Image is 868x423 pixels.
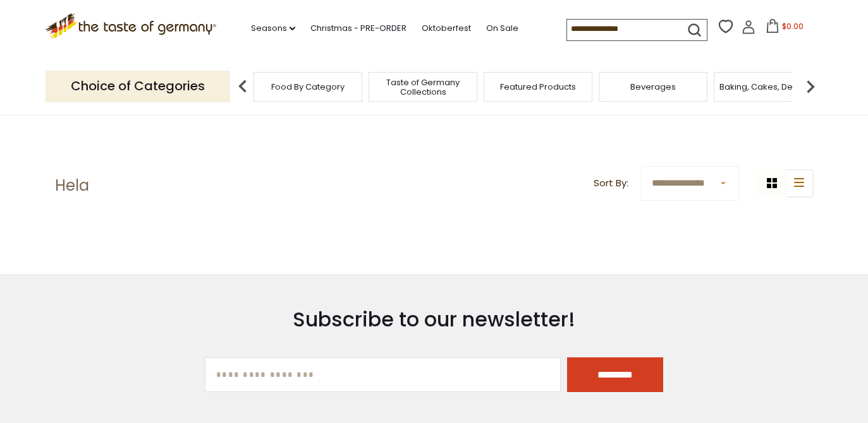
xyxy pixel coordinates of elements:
a: Beverages [630,82,676,92]
a: Oktoberfest [422,21,471,35]
button: $0.00 [758,19,812,38]
a: Baking, Cakes, Desserts [719,82,817,92]
h3: Subscribe to our newsletter! [205,307,663,332]
h1: Hela [55,176,89,195]
a: Taste of Germany Collections [372,78,474,97]
span: $0.00 [782,21,804,32]
a: On Sale [486,21,518,35]
a: Seasons [251,21,295,35]
img: next arrow [798,74,823,99]
p: Choice of Categories [46,71,230,102]
img: previous arrow [230,74,255,99]
label: Sort By: [594,176,628,191]
a: Christmas - PRE-ORDER [310,21,406,35]
a: Food By Category [271,82,345,92]
a: Featured Products [500,82,576,92]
